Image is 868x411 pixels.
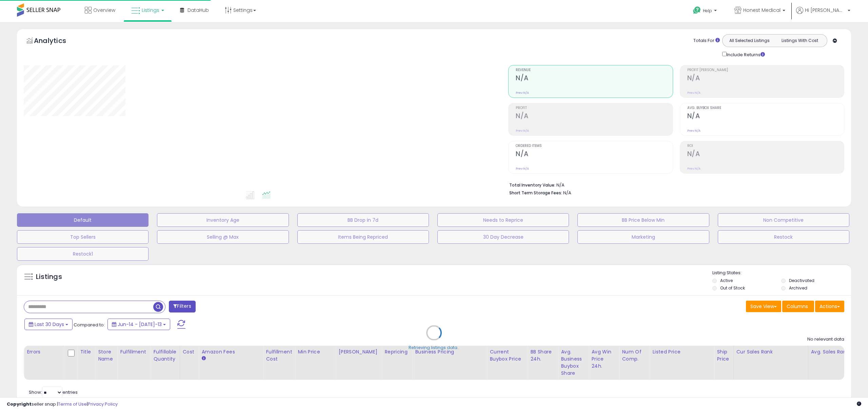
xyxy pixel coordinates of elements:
[17,213,149,227] button: Default
[687,91,701,95] small: Prev: N/A
[687,112,844,121] h2: N/A
[688,1,724,22] a: Help
[717,50,773,58] div: Include Returns
[7,401,32,407] strong: Copyright
[188,7,209,14] span: DataHub
[437,213,569,227] button: Needs to Reprice
[516,144,672,148] span: Ordered Items
[516,106,672,110] span: Profit
[687,144,844,148] span: ROI
[93,7,115,14] span: Overview
[509,182,555,188] b: Total Inventory Value:
[577,230,709,244] button: Marketing
[157,230,289,244] button: Selling @ Max
[516,112,672,121] h2: N/A
[516,167,529,171] small: Prev: N/A
[17,247,149,261] button: Restock1
[437,230,569,244] button: 30 Day Decrease
[142,7,159,14] span: Listings
[796,7,850,22] a: Hi [PERSON_NAME]
[718,230,849,244] button: Restock
[703,8,712,14] span: Help
[687,167,701,171] small: Prev: N/A
[687,74,844,83] h2: N/A
[509,190,562,196] b: Short Term Storage Fees:
[516,150,672,159] h2: N/A
[297,213,429,227] button: BB Drop in 7d
[577,213,709,227] button: BB Price Below Min
[693,6,701,15] i: Get Help
[743,7,781,14] span: Honest Medical
[509,180,839,189] li: N/A
[724,36,775,45] button: All Selected Listings
[563,190,571,196] span: N/A
[409,345,459,351] div: Retrieving listings data..
[516,74,672,83] h2: N/A
[516,68,672,72] span: Revenue
[687,129,701,133] small: Prev: N/A
[805,7,846,14] span: Hi [PERSON_NAME]
[516,91,529,95] small: Prev: N/A
[516,129,529,133] small: Prev: N/A
[774,36,825,45] button: Listings With Cost
[718,213,849,227] button: Non Competitive
[17,230,149,244] button: Top Sellers
[693,38,720,44] div: Totals For
[687,150,844,159] h2: N/A
[34,36,79,47] h5: Analytics
[687,106,844,110] span: Avg. Buybox Share
[7,401,118,408] div: seller snap | |
[157,213,289,227] button: Inventory Age
[687,68,844,72] span: Profit [PERSON_NAME]
[297,230,429,244] button: Items Being Repriced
